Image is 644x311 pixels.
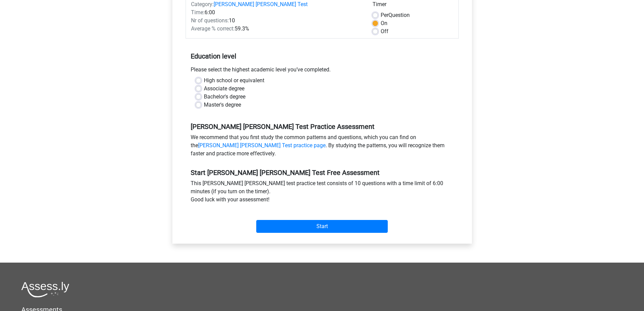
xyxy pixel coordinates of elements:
label: Master's degree [204,101,241,109]
label: Off [381,27,388,36]
label: High school or equivalent [204,76,264,85]
label: Question [381,11,410,19]
div: This [PERSON_NAME] [PERSON_NAME] test practice test consists of 10 questions with a time limit of... [186,179,459,206]
a: [PERSON_NAME] [PERSON_NAME] Test practice page [198,142,326,149]
span: Average % correct: [191,25,235,32]
a: [PERSON_NAME] [PERSON_NAME] Test [214,1,308,7]
div: We recommend that you first study the common patterns and questions, which you can find on the . ... [186,133,459,160]
label: Associate degree [204,85,244,93]
img: Assessly logo [21,282,69,297]
input: Start [256,220,388,233]
span: Per [381,12,388,18]
span: Nr of questions: [191,17,229,24]
span: Category: [191,1,214,7]
div: 6:00 [186,8,367,17]
div: Please select the highest academic level you’ve completed. [186,66,459,76]
div: 59.3% [186,25,367,33]
h5: Education level [191,49,454,63]
h5: [PERSON_NAME] [PERSON_NAME] Test Practice Assessment [191,123,454,131]
label: On [381,19,387,27]
h5: Start [PERSON_NAME] [PERSON_NAME] Test Free Assessment [191,169,454,177]
div: Timer [373,0,453,11]
span: Time: [191,9,205,16]
div: 10 [186,17,367,25]
label: Bachelor's degree [204,93,245,101]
